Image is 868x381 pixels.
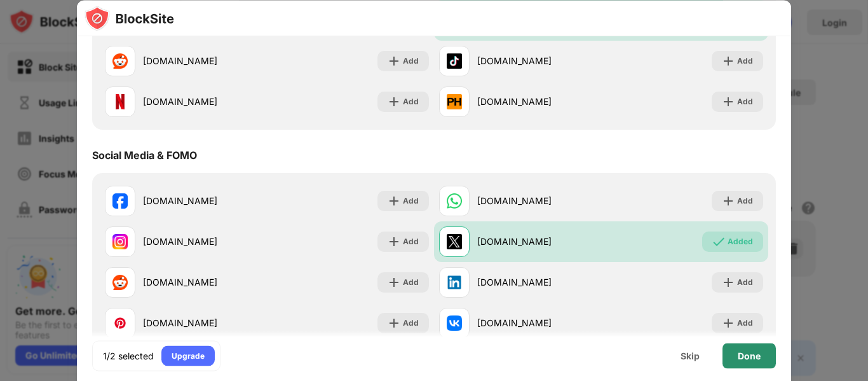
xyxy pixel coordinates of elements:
[477,195,601,208] div: [DOMAIN_NAME]
[737,55,753,67] div: Add
[477,276,601,289] div: [DOMAIN_NAME]
[447,193,462,209] img: favicons
[112,193,128,209] img: favicons
[737,317,753,329] div: Add
[103,349,154,362] div: 1/2 selected
[737,95,753,108] div: Add
[112,275,128,290] img: favicons
[737,195,753,207] div: Add
[447,275,462,290] img: favicons
[112,234,128,249] img: favicons
[737,276,753,289] div: Add
[477,95,601,109] div: [DOMAIN_NAME]
[447,53,462,69] img: favicons
[447,315,462,331] img: favicons
[85,5,174,31] img: logo-blocksite.svg
[143,276,267,289] div: [DOMAIN_NAME]
[403,195,419,207] div: Add
[403,235,419,248] div: Add
[143,55,267,68] div: [DOMAIN_NAME]
[477,317,601,330] div: [DOMAIN_NAME]
[143,195,267,208] div: [DOMAIN_NAME]
[447,94,462,109] img: favicons
[143,235,267,249] div: [DOMAIN_NAME]
[92,149,197,162] div: Social Media & FOMO
[403,95,419,108] div: Add
[738,350,761,361] div: Done
[447,234,462,249] img: favicons
[112,94,128,109] img: favicons
[477,235,601,249] div: [DOMAIN_NAME]
[403,55,419,67] div: Add
[477,55,601,68] div: [DOMAIN_NAME]
[112,53,128,69] img: favicons
[143,95,267,109] div: [DOMAIN_NAME]
[403,317,419,329] div: Add
[403,276,419,289] div: Add
[681,350,700,361] div: Skip
[728,235,753,248] div: Added
[112,315,128,331] img: favicons
[143,317,267,330] div: [DOMAIN_NAME]
[172,349,205,362] div: Upgrade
